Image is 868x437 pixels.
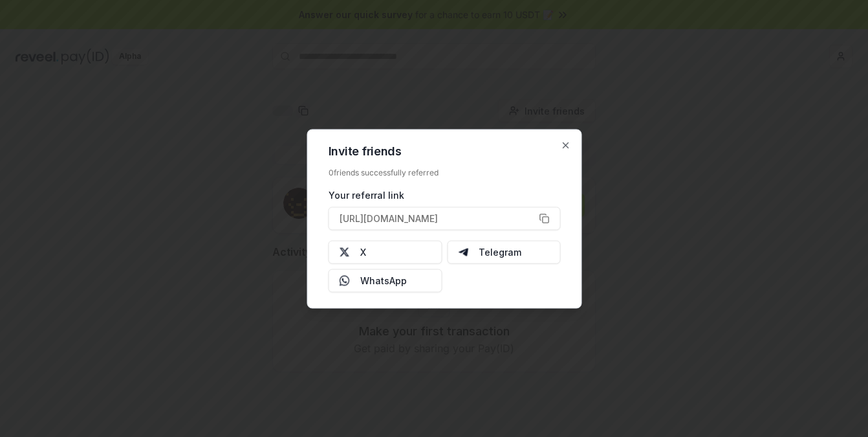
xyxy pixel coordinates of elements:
span: [URL][DOMAIN_NAME] [340,212,438,225]
button: X [329,240,442,263]
img: Telegram [458,247,468,257]
button: WhatsApp [329,269,442,292]
img: Whatsapp [340,275,350,286]
button: Telegram [447,240,561,263]
button: [URL][DOMAIN_NAME] [329,207,561,230]
div: 0 friends successfully referred [329,167,561,177]
h2: Invite friends [329,145,561,157]
div: Your referral link [329,188,561,201]
img: X [340,247,350,257]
